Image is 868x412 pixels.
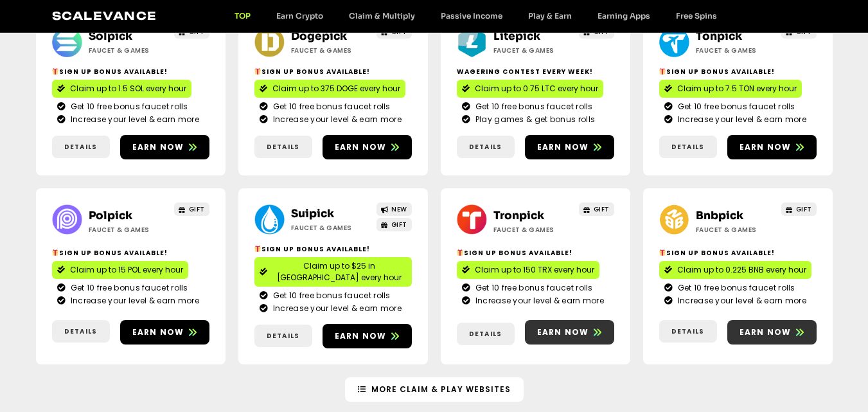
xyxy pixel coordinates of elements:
h2: Sign Up Bonus Available! [457,248,614,258]
a: Play & Earn [515,11,585,21]
span: Details [267,331,299,341]
a: Tronpick [493,209,544,222]
h2: Sign Up Bonus Available! [659,248,817,258]
a: Earn now [727,320,817,345]
span: Earn now [537,327,589,338]
span: Increase your level & earn more [472,295,604,307]
a: Claim & Multiply [336,11,428,21]
img: 🎁 [659,68,666,75]
a: GIFT [376,218,412,231]
h2: Sign Up Bonus Available! [659,67,817,76]
span: Details [64,142,97,152]
span: Claim up to 150 TRX every hour [475,264,594,276]
span: GIFT [594,204,610,214]
a: Polpick [89,209,132,222]
h2: Faucet & Games [89,46,169,55]
a: Details [254,325,312,347]
span: Claim up to 7.5 TON every hour [677,83,797,94]
span: Earn now [335,141,387,153]
span: Earn now [132,327,184,338]
a: Passive Income [428,11,515,21]
a: GIFT [174,202,209,216]
h2: Sign Up Bonus Available! [254,67,412,76]
span: Increase your level & earn more [67,295,199,307]
a: Litepick [493,30,540,43]
span: Details [64,327,97,336]
a: Claim up to 0.225 BNB every hour [659,261,811,279]
a: Details [659,136,717,158]
span: Play games & get bonus rolls [472,114,595,125]
a: TOP [222,11,263,21]
span: Details [671,142,704,152]
img: 🎁 [659,249,666,256]
a: Details [457,136,515,158]
span: Increase your level & earn more [270,303,402,314]
a: Tonpick [696,30,742,43]
h2: Faucet & Games [291,46,371,55]
a: Earning Apps [585,11,663,21]
h2: Faucet & Games [696,225,776,235]
a: Earn now [323,135,412,159]
span: Claim up to 0.225 BNB every hour [677,264,806,276]
a: Earn now [525,135,614,159]
span: More Claim & Play Websites [371,384,511,395]
h2: Sign Up Bonus Available! [254,244,412,254]
span: Details [469,142,502,152]
a: Claim up to $25 in [GEOGRAPHIC_DATA] every hour [254,257,412,287]
a: Details [254,136,312,158]
span: Claim up to 375 DOGE every hour [272,83,400,94]
img: 🎁 [52,68,58,75]
span: Increase your level & earn more [675,295,806,307]
a: More Claim & Play Websites [345,377,524,402]
a: Dogepick [291,30,347,43]
span: Increase your level & earn more [67,114,199,125]
span: GIFT [189,204,205,214]
h2: Faucet & Games [696,46,776,55]
span: Details [469,329,502,339]
a: Claim up to 375 DOGE every hour [254,80,405,98]
a: Free Spins [663,11,730,21]
span: GIFT [796,204,812,214]
span: Earn now [740,141,792,153]
span: Get 10 free bonus faucet rolls [675,282,795,294]
span: Earn now [335,330,387,342]
h2: Faucet & Games [493,46,574,55]
a: Earn now [120,320,209,345]
img: 🎁 [52,249,58,256]
img: 🎁 [457,249,463,256]
span: Increase your level & earn more [270,114,402,125]
h2: Faucet & Games [493,225,574,235]
span: GIFT [391,220,407,229]
span: NEW [391,204,407,214]
span: Get 10 free bonus faucet rolls [270,290,391,301]
h2: Faucet & Games [89,225,169,235]
span: Claim up to 15 POL every hour [70,264,183,276]
a: Solpick [89,30,132,43]
span: Earn now [740,327,792,338]
a: Details [52,320,110,343]
a: Scalevance [52,9,157,22]
span: Claim up to 1.5 SOL every hour [70,83,186,94]
a: Earn Crypto [263,11,336,21]
a: Earn now [727,135,817,159]
h2: Wagering contest every week! [457,67,614,76]
a: Claim up to 150 TRX every hour [457,261,599,279]
span: Get 10 free bonus faucet rolls [675,101,795,112]
a: Details [52,136,110,158]
a: GIFT [579,202,614,216]
a: NEW [376,202,412,216]
a: Claim up to 7.5 TON every hour [659,80,802,98]
a: Claim up to 15 POL every hour [52,261,188,279]
nav: Menu [222,11,730,21]
span: Get 10 free bonus faucet rolls [67,282,188,294]
span: Claim up to 0.75 LTC every hour [475,83,598,94]
a: Earn now [120,135,209,159]
span: Details [267,142,299,152]
h2: Faucet & Games [291,223,371,233]
a: Claim up to 1.5 SOL every hour [52,80,191,98]
a: Bnbpick [696,209,743,222]
span: Get 10 free bonus faucet rolls [270,101,391,112]
a: Claim up to 0.75 LTC every hour [457,80,603,98]
a: Earn now [323,324,412,348]
span: Get 10 free bonus faucet rolls [67,101,188,112]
